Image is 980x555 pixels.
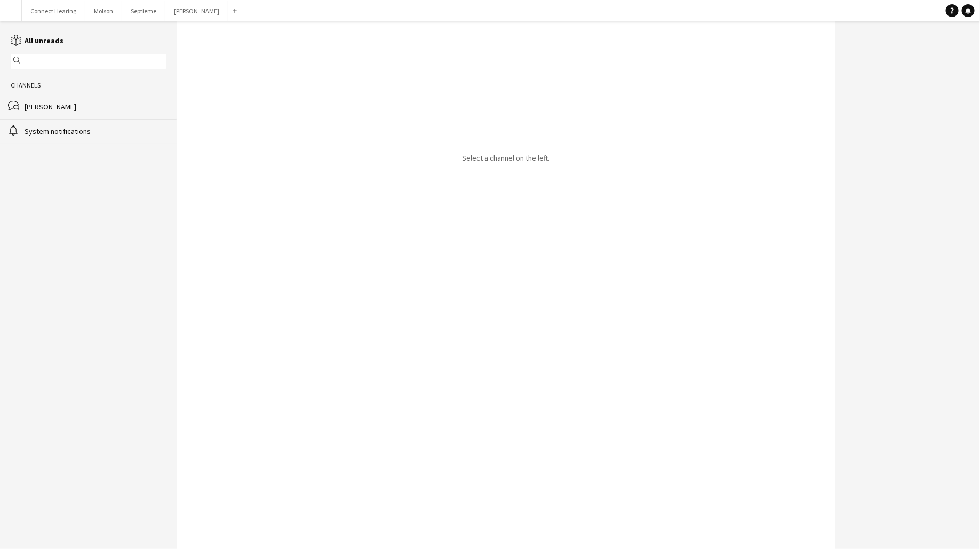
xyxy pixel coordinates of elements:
button: [PERSON_NAME] [165,1,228,21]
button: Septieme [122,1,165,21]
a: All unreads [11,36,63,45]
button: Molson [85,1,122,21]
div: [PERSON_NAME] [25,102,166,112]
div: System notifications [25,126,166,136]
button: Connect Hearing [22,1,85,21]
p: Select a channel on the left. [462,153,549,163]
